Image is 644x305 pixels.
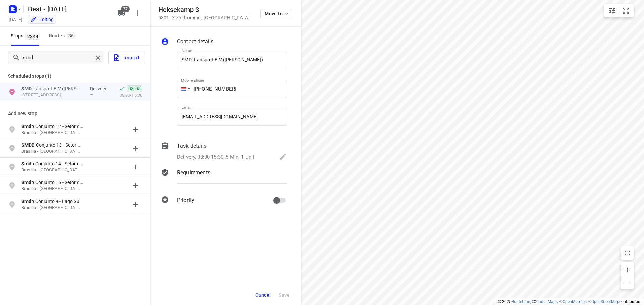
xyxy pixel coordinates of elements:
b: SMD [21,142,32,148]
a: Routetitan [512,299,530,304]
b: Smd [21,124,31,129]
div: small contained button group [604,4,634,17]
svg: Edit [279,153,287,161]
p: Add new stop [8,109,142,118]
p: Transport B.V.([PERSON_NAME]) [21,85,83,92]
span: Move to [265,11,289,16]
button: Fit zoom [619,4,633,17]
span: Import [113,53,139,62]
svg: Done [119,85,125,92]
span: 36 [67,32,76,39]
li: © 2025 , © , © © contributors [498,299,641,304]
p: 5301LX Zaltbommel , [GEOGRAPHIC_DATA] [158,15,250,20]
h5: Project date [6,16,25,23]
span: Stops [11,32,42,40]
p: 08:30-15:30 [120,92,142,99]
p: Brasilia - Federaal District, Brazilië [21,186,83,192]
span: 37 [121,6,130,12]
button: More [131,6,144,20]
b: Smd [21,161,31,166]
div: Netherlands: + 31 [177,80,190,98]
span: — [90,92,93,97]
a: Stadia Maps [535,299,558,304]
div: Routes [49,32,78,40]
b: SMD [21,86,32,91]
p: Requirements [177,169,210,177]
h5: Rename [25,4,112,14]
button: Move to [260,9,292,18]
a: OpenStreetMap [591,299,619,304]
a: OpenMapTiles [562,299,588,304]
p: Brasilia - Federaal District, Brazilië [21,205,83,211]
p: Brasilia - [GEOGRAPHIC_DATA], [GEOGRAPHIC_DATA] [21,167,83,173]
p: Heksekamp 3, 5301LX, Zaltbommel, NL [21,92,83,98]
a: Import [104,51,145,64]
button: 37 [115,6,128,20]
input: Add or search stops [23,53,93,63]
p: b Conjunto 9 - Lago Sul [21,198,83,205]
p: Smdb Conjunto 16 - Setor de Mansões Dom Bosco Conjunto 16 - Lago Sul [21,179,83,186]
p: Priority [177,196,194,204]
div: Contact details [161,37,287,47]
button: Map settings [605,4,619,17]
h5: Heksekamp 3 [158,6,250,14]
p: Delivery, 08:30-15:30, 5 Min, 1 Unit [177,153,254,161]
div: Task detailsDelivery, 08:30-15:30, 5 Min, 1 Unit [161,142,287,162]
p: Contact details [177,37,213,46]
label: Mobile phone [181,79,204,82]
p: SMDB Conjunto 13 - Setor de Mansões Dom Bosco - Lago Sul [21,142,83,148]
span: 08:05 [127,85,142,92]
button: Cancel [253,289,273,301]
p: Task details [177,142,206,150]
div: You are currently in edit mode. [30,16,54,23]
p: Smdb Conjunto 14 - Setor de Mansões Dom Bosco Conj. 14 - Lago Sul [21,160,83,167]
input: 1 (702) 123-4567 [177,80,287,98]
b: Smd [21,180,31,185]
p: Brasilia - Federaal District, Brazilië [21,148,83,155]
span: Cancel [255,292,271,298]
div: Requirements [161,169,287,189]
button: Import [108,51,145,64]
b: Smd [21,199,31,204]
p: Delivery [90,85,110,92]
span: 2244 [25,33,40,40]
p: Brasilia - Federaal District, Brazilië [21,130,83,136]
p: Scheduled stops ( 1 ) [8,72,142,80]
p: Smdb Conjunto 12 - Setor de Mansões Dom Bosco Conjunto 12 CL - Lago Sul [21,123,83,130]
